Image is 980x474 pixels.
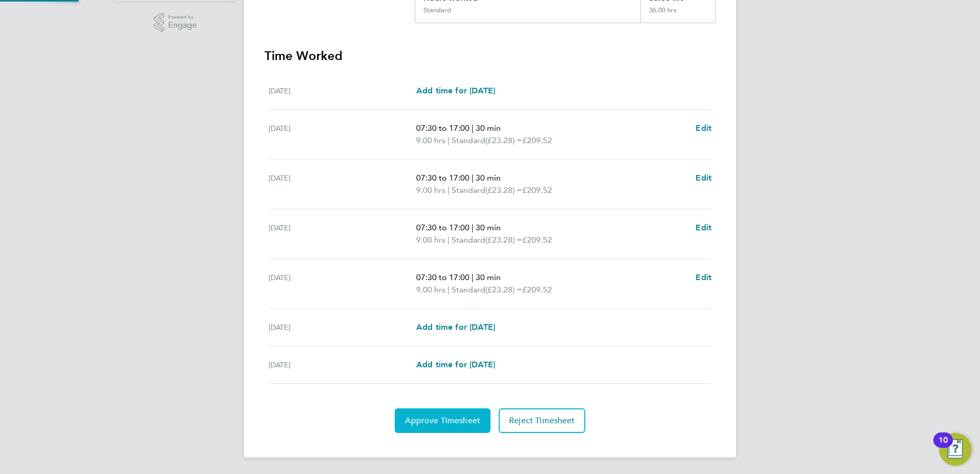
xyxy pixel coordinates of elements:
button: Open Resource Center, 10 new notifications [939,433,972,466]
div: [DATE] [269,85,416,97]
span: 07:30 to 17:00 [416,173,469,183]
span: 30 min [476,173,501,183]
span: £209.52 [522,285,552,294]
span: 30 min [476,123,501,133]
span: £209.52 [522,135,552,145]
span: 07:30 to 17:00 [416,272,469,282]
span: (£23.28) = [485,185,522,195]
h3: Time Worked [264,48,716,64]
span: | [447,185,450,195]
span: | [472,173,474,183]
button: Approve Timesheet [395,408,491,433]
span: Standard [452,184,485,196]
span: Edit [696,272,711,282]
span: Powered by [168,13,197,22]
div: [DATE] [269,172,416,196]
div: 10 [938,440,948,453]
div: [DATE] [269,321,416,333]
span: Engage [168,21,197,30]
a: Edit [696,172,711,184]
a: Edit [696,222,711,234]
span: Standard [452,234,485,246]
span: | [472,223,474,232]
span: Edit [696,123,711,133]
a: Powered byEngage [154,13,197,32]
span: | [447,135,450,145]
div: Standard [423,6,451,14]
span: Add time for [DATE] [416,86,495,95]
div: [DATE] [269,271,416,296]
div: [DATE] [269,122,416,147]
span: (£23.28) = [485,235,522,245]
span: Edit [696,173,711,183]
div: 36.00 hrs [640,6,715,23]
span: | [447,235,450,245]
span: 9.00 hrs [416,285,445,294]
span: 30 min [476,223,501,232]
span: 9.00 hrs [416,135,445,145]
span: Approve Timesheet [405,416,480,426]
span: Standard [452,134,485,147]
span: | [447,285,450,294]
a: Add time for [DATE] [416,321,495,333]
button: Reject Timesheet [499,408,585,433]
span: Reject Timesheet [509,416,575,426]
span: 07:30 to 17:00 [416,123,469,133]
span: 30 min [476,272,501,282]
span: £209.52 [522,185,552,195]
span: (£23.28) = [485,285,522,294]
span: (£23.28) = [485,135,522,145]
span: 9.00 hrs [416,235,445,245]
span: 07:30 to 17:00 [416,223,469,232]
a: Edit [696,122,711,134]
span: Standard [452,284,485,296]
span: Add time for [DATE] [416,322,495,332]
span: Add time for [DATE] [416,360,495,369]
div: [DATE] [269,359,416,371]
a: Add time for [DATE] [416,85,495,97]
div: [DATE] [269,222,416,246]
span: Edit [696,223,711,232]
a: Edit [696,271,711,284]
span: 9.00 hrs [416,185,445,195]
span: | [472,123,474,133]
a: Add time for [DATE] [416,359,495,371]
span: | [472,272,474,282]
span: £209.52 [522,235,552,245]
